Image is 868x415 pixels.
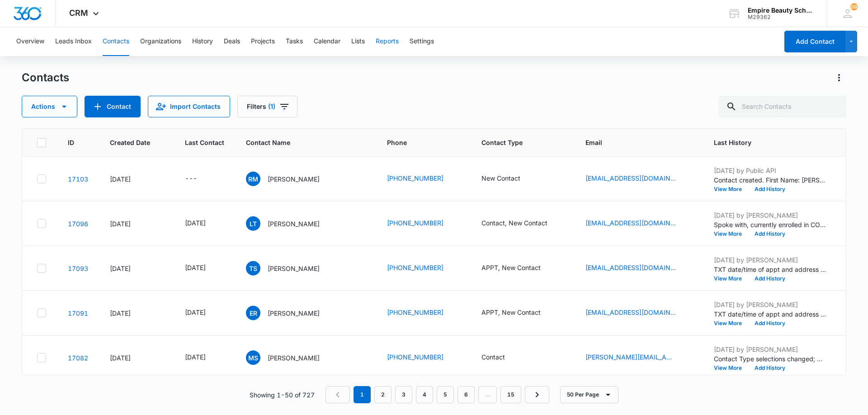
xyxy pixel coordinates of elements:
[387,218,443,228] a: [PHONE_NUMBER]
[246,350,336,365] div: Contact Name - Molly Shannon - Select to Edit Field
[185,308,206,317] div: [DATE]
[714,321,748,326] button: View More
[185,263,206,272] div: [DATE]
[246,216,336,231] div: Contact Name - Lily Tomaszewski - Select to Edit Field
[110,219,163,228] div: [DATE]
[22,96,77,117] button: Actions
[748,321,792,326] button: Add History
[185,218,222,229] div: Last Contact - 1760313600 - Select to Edit Field
[481,308,557,318] div: Contact Type - APPT, New Contact - Select to Edit Field
[395,386,412,403] a: Page 3
[110,353,163,363] div: [DATE]
[748,276,792,281] button: Add History
[387,352,460,363] div: Phone - (207) 284-3735 - Select to Edit Field
[748,187,792,192] button: Add History
[314,27,340,56] button: Calendar
[68,175,88,183] a: Navigate to contact details page for Randee McCormack
[185,263,222,274] div: Last Contact - 1760313600 - Select to Edit Field
[832,70,846,85] button: Actions
[481,173,520,183] div: New Contact
[246,261,260,275] span: TS
[110,138,150,147] span: Created Date
[714,210,827,220] p: [DATE] by [PERSON_NAME]
[185,352,206,362] div: [DATE]
[714,166,827,175] p: [DATE] by Public API
[714,345,827,354] p: [DATE] by [PERSON_NAME]
[246,350,260,365] span: MS
[714,354,827,364] p: Contact Type selections changed; New Contact was removed.
[268,219,320,228] p: [PERSON_NAME]
[103,27,129,56] button: Contacts
[560,386,618,403] button: 50 Per Page
[585,308,692,318] div: Email - edwardzeugirdor@gmail.com - Select to Edit Field
[268,264,320,273] p: [PERSON_NAME]
[481,352,505,362] div: Contact
[481,218,547,228] div: Contact, New Contact
[481,263,541,272] div: APPT, New Contact
[224,27,240,56] button: Deals
[481,352,521,363] div: Contact Type - Contact - Select to Edit Field
[714,255,827,265] p: [DATE] by [PERSON_NAME]
[251,27,275,56] button: Projects
[714,138,814,147] span: Last History
[585,218,692,229] div: Email - lilytomaszewski5@gmail.com - Select to Edit Field
[714,276,748,281] button: View More
[148,96,230,117] button: Import Contacts
[481,263,557,274] div: Contact Type - APPT, New Contact - Select to Edit Field
[525,386,549,403] a: Next Page
[68,354,88,362] a: Navigate to contact details page for Molly Shannon
[784,31,845,52] button: Add Contact
[585,352,676,362] a: [PERSON_NAME][EMAIL_ADDRESS][PERSON_NAME][US_STATE][DOMAIN_NAME]
[110,264,163,273] div: [DATE]
[387,138,447,147] span: Phone
[192,27,213,56] button: History
[85,96,141,117] button: Add Contact
[410,27,434,56] button: Settings
[714,265,827,274] p: TXT date/time of appt and address for campus
[714,175,827,185] p: Contact created. First Name: [PERSON_NAME] Last Name: [PERSON_NAME] Source: Form - Contact Us Sta...
[585,138,679,147] span: Email
[110,308,163,318] div: [DATE]
[387,173,460,184] div: Phone - (603) 970-1439 - Select to Edit Field
[268,174,320,184] p: [PERSON_NAME]
[481,218,564,229] div: Contact Type - Contact, New Contact - Select to Edit Field
[481,308,541,317] div: APPT, New Contact
[714,300,827,309] p: [DATE] by [PERSON_NAME]
[185,218,206,228] div: [DATE]
[748,365,792,371] button: Add History
[387,263,460,274] div: Phone - (315) 560-5589 - Select to Edit Field
[387,173,443,183] a: [PHONE_NUMBER]
[850,3,858,10] span: 59
[68,138,75,147] span: ID
[185,352,222,363] div: Last Contact - 1760054400 - Select to Edit Field
[714,365,748,371] button: View More
[268,103,275,110] span: (1)
[585,173,692,184] div: Email - randeemack@gmail.com - Select to Edit Field
[748,7,814,14] div: account name
[714,187,748,192] button: View More
[16,27,44,56] button: Overview
[354,386,371,403] em: 1
[748,231,792,237] button: Add History
[55,27,92,56] button: Leads Inbox
[246,172,260,186] span: RM
[500,386,521,403] a: Page 15
[250,390,315,400] p: Showing 1-50 of 727
[185,173,197,184] div: ---
[246,172,336,186] div: Contact Name - Randee McCormack - Select to Edit Field
[246,306,260,320] span: ER
[374,386,392,403] a: Page 2
[268,353,320,363] p: [PERSON_NAME]
[68,220,88,228] a: Navigate to contact details page for Lily Tomaszewski
[585,308,676,317] a: [EMAIL_ADDRESS][DOMAIN_NAME]
[22,71,69,84] h1: Contacts
[246,306,336,320] div: Contact Name - Edward Rodriguez - Select to Edit Field
[850,3,858,10] div: notifications count
[585,263,676,272] a: [EMAIL_ADDRESS][DOMAIN_NAME]
[268,308,320,318] p: [PERSON_NAME]
[585,173,676,183] a: [EMAIL_ADDRESS][DOMAIN_NAME]
[237,96,297,117] button: Filters
[714,231,748,237] button: View More
[140,27,181,56] button: Organizations
[185,138,224,147] span: Last Contact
